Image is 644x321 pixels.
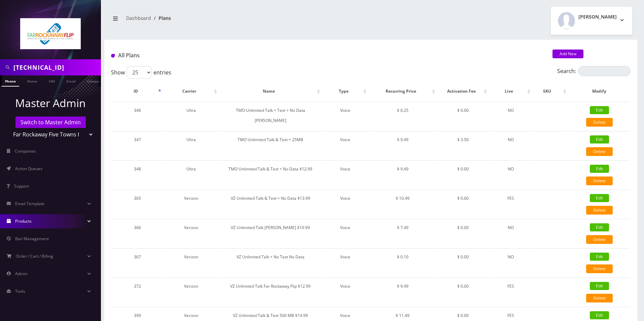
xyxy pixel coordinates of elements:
td: Voice [322,219,368,248]
td: Ultra [164,131,218,160]
th: Carrier: activate to sort column ascending [164,82,218,101]
td: Voice [322,102,368,130]
li: Plans [151,14,171,22]
td: Verizon [164,278,218,306]
td: $ 0.00 [437,248,489,277]
td: 366 [112,219,163,248]
th: Type: activate to sort column ascending [322,82,368,101]
span: Companies [15,148,36,154]
h2: [PERSON_NAME] [578,14,617,20]
td: $ 9.49 [369,160,437,189]
a: SIM [45,75,58,86]
a: Delete [586,176,613,185]
th: Recurring Price: activate to sort column ascending [369,82,437,101]
span: Support [14,183,29,189]
td: VZ Unlimited Talk [PERSON_NAME] $10.99 [219,219,322,248]
td: 347 [112,131,163,160]
a: Delete [586,264,613,273]
h1: All Plans [111,52,542,59]
td: $ 3.50 [437,131,489,160]
td: VZ Unlimited Talk & Text + No Data $13.99 [219,190,322,218]
a: Delete [586,118,613,127]
span: Admin [15,271,27,277]
td: $ 0.00 [437,219,489,248]
td: $ 0.00 [437,190,489,218]
td: Verizon [164,219,218,248]
button: [PERSON_NAME] [551,7,632,35]
td: 367 [112,248,163,277]
span: Tools [15,288,25,294]
td: Ultra [164,102,218,130]
td: TMO Unlimited Talk & Text + No Data $12.99 [219,160,322,189]
th: SKU: activate to sort column ascending [533,82,568,101]
a: Edit [590,165,609,173]
a: Edit [590,311,609,319]
a: Add New [552,50,583,58]
span: Action Queues [15,166,42,171]
td: Verizon [164,190,218,218]
td: TMO Unlimited Talk & Text + 25MB [219,131,322,160]
select: Showentries [127,66,152,79]
a: Delete [586,206,613,215]
a: Edit [590,106,609,114]
td: $ 0.00 [437,102,489,130]
span: Ban Management [15,236,49,242]
a: Delete [586,294,613,302]
a: Delete [586,235,613,244]
a: Edit [590,223,609,231]
td: 348 [112,160,163,189]
td: $ 0.00 [437,160,489,189]
td: YES [489,278,532,306]
td: 346 [112,102,163,130]
td: NO [489,219,532,248]
td: Verizon [164,248,218,277]
td: Voice [322,160,368,189]
th: Name: activate to sort column ascending [219,82,322,101]
td: NO [489,160,532,189]
td: 365 [112,190,163,218]
td: TMO Unlimited Talk + Text + No Data [PERSON_NAME] [219,102,322,130]
td: VZ Unlimited Talk Far Rockaway Flip $12.99 [219,278,322,306]
td: YES [489,190,532,218]
td: $ 9.49 [369,131,437,160]
a: Name [24,75,41,86]
label: Show entries [111,66,171,79]
td: NO [489,102,532,130]
a: Phone [2,75,19,87]
a: Email [63,75,79,86]
td: NO [489,131,532,160]
td: Voice [322,248,368,277]
th: Activation Fee: activate to sort column ascending [437,82,489,101]
a: Dashboard [126,15,151,21]
a: Edit [590,135,609,143]
a: Edit [590,282,609,290]
td: $ 0.25 [369,102,437,130]
td: Voice [322,190,368,218]
input: Search: [578,66,631,76]
span: Order / Cart / Billing [16,253,53,259]
td: Voice [322,131,368,160]
a: Edit [590,253,609,261]
label: Search: [557,66,631,76]
td: $ 10.49 [369,190,437,218]
span: Email Template [15,201,44,206]
td: 372 [112,278,163,306]
th: Modify [569,82,630,101]
td: Voice [322,278,368,306]
img: Far Rockaway Five Towns Flip [20,18,81,49]
a: Company [84,75,106,86]
th: Live: activate to sort column ascending [489,82,532,101]
nav: breadcrumb [109,11,366,30]
td: $ 9.49 [369,278,437,306]
a: Switch to Master Admin [15,117,86,128]
a: Edit [590,194,609,202]
td: $ 7.49 [369,219,437,248]
span: Products [15,218,32,224]
td: $ 0.00 [437,278,489,306]
td: VZ Unlimited Talk + No Text No Data [219,248,322,277]
th: ID: activate to sort column descending [112,82,163,101]
td: Ultra [164,160,218,189]
td: NO [489,248,532,277]
td: $ 0.10 [369,248,437,277]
